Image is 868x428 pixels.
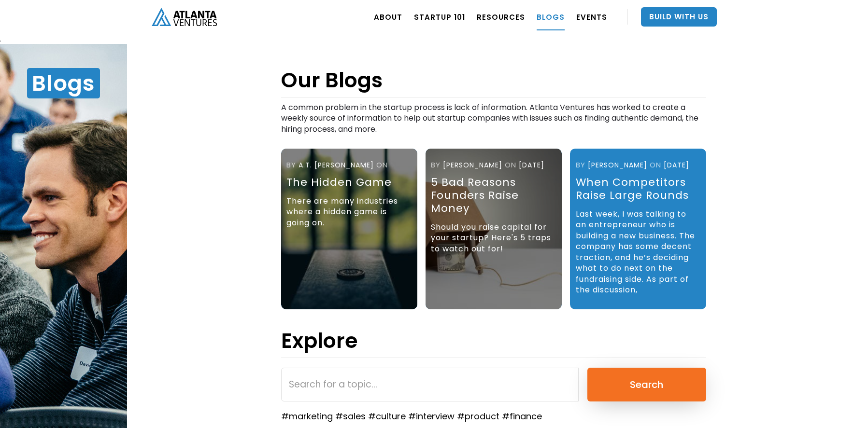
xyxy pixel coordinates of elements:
div: [DATE] [664,159,689,171]
div: A common problem in the startup process is lack of information. Atlanta Ventures has worked to cr... [281,97,706,145]
div: by [431,159,441,171]
div: ON [650,159,661,171]
a: by[PERSON_NAME]ON[DATE]When Competitors Raise Large RoundsLast week, I was talking to an entrepre... [570,149,706,309]
a: ABOUT [374,3,402,30]
div: ON [376,159,388,171]
div: [PERSON_NAME] [443,159,502,171]
div: The Hidden Game [286,176,409,189]
a: BLOGS [537,3,565,30]
a: by[PERSON_NAME]ON[DATE]5 Bad Reasons Founders Raise MoneyShould you raise capital for your startu... [426,149,562,309]
a: Startup 101 [414,3,465,30]
h1: Blogs [27,68,100,98]
h1: Explore [281,329,358,353]
div: 5 Bad Reasons Founders Raise Money [431,176,553,215]
div: [DATE] [519,159,544,171]
div: ON [505,159,516,171]
div: When Competitors Raise Large Rounds [576,176,698,202]
div: by [286,159,296,171]
div: Should you raise capital for your startup? Here's 5 traps to watch out for! [431,217,553,264]
div: Last week, I was talking to an entrepreneur who is building a new business. The company has some ... [576,204,698,305]
div: There are many industries where a hidden game is going on. [286,191,409,238]
a: Build With Us [641,7,717,27]
div: A.T. [PERSON_NAME] [299,159,374,171]
a: RESOURCES [477,3,525,30]
a: EVENTS [576,3,607,30]
div: by [576,159,585,171]
input: Search for a topic... [281,368,579,401]
input: Search [587,368,706,401]
img: 5 Bad Reasons Founders Raise Money [426,149,562,309]
h1: Our Blogs [281,68,706,97]
a: byA.T. [PERSON_NAME]ONThe Hidden GameThere are many industries where a hidden game is going on. [281,149,417,309]
div: [PERSON_NAME] [588,159,647,171]
img: The Hidden Game [281,149,417,309]
p: #marketing #sales #culture #interview #product #finance [281,409,706,424]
